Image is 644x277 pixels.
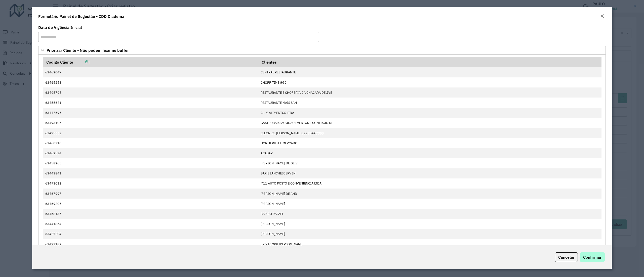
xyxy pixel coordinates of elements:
a: Priorizar Cliente - Não podem ficar no buffer [38,46,606,55]
td: 63458265 [43,158,258,168]
td: CHOPP TIME GGC [258,77,601,87]
span: Priorizar Cliente - Não podem ficar no buffer [47,48,129,52]
th: Código Cliente [43,57,258,67]
td: 63447696 [43,108,258,118]
td: 63493105 [43,118,258,128]
td: 63468135 [43,209,258,219]
button: Close [599,13,606,20]
td: 63462047 [43,67,258,77]
td: [PERSON_NAME] [258,219,601,229]
td: BAR E LANCHESCERV IN [258,168,601,178]
td: HORTIFRUTI E MERCADO [258,138,601,148]
label: Data de Vigência Inicial [38,24,82,30]
td: 59.716.208 [PERSON_NAME] [258,239,601,249]
td: C L M ALIMENTOS LTDA [258,108,601,118]
span: Cancelar [558,255,575,260]
td: ACABAR [258,148,601,158]
th: Clientes [258,57,601,67]
td: 63462534 [43,148,258,158]
button: Confirmar [580,252,605,262]
td: BAR DO RAFAEL [258,209,601,219]
td: RESTAURANTE MAIS SAN [258,98,601,108]
a: Copiar [73,60,89,65]
td: 63495552 [43,128,258,138]
td: 63443841 [43,168,258,178]
td: M11 AUTO POSTO E CONVENIENCIA LTDA [258,178,601,189]
td: [PERSON_NAME] DE OLIV [258,158,601,168]
td: 63493012 [43,178,258,189]
td: [PERSON_NAME] [258,199,601,209]
td: 63493182 [43,239,258,249]
td: RESTAURANTE E CHOPERIA DA CHACARA DELIVE [258,87,601,98]
td: 63467997 [43,189,258,199]
em: Fechar [600,14,604,18]
td: 63469205 [43,199,258,209]
td: 63455641 [43,98,258,108]
span: Confirmar [583,255,601,260]
td: [PERSON_NAME] DE AND [258,189,601,199]
td: 63460310 [43,138,258,148]
td: 63441864 [43,219,258,229]
td: 63465258 [43,77,258,87]
td: 63495795 [43,87,258,98]
td: CENTRAL RESTAURANTE [258,67,601,77]
td: CLEONICE [PERSON_NAME] 02265448850 [258,128,601,138]
td: GASTROBAR SAO JOAO EVENTOS E COMERCIO DE [258,118,601,128]
td: 63427204 [43,229,258,239]
h4: Formulário Painel de Sugestão - CDD Diadema [38,13,124,19]
td: [PERSON_NAME] [258,229,601,239]
button: Cancelar [555,252,578,262]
